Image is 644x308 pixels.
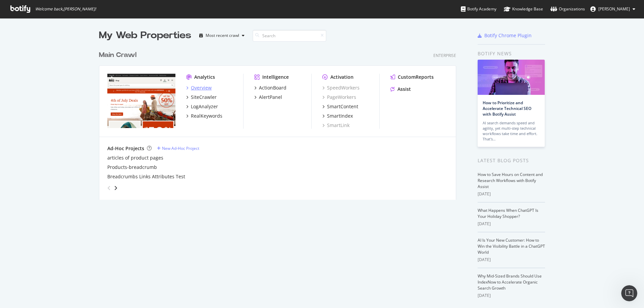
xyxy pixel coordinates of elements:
[327,113,353,119] div: SmartIndex
[322,113,353,119] a: SmartIndex
[186,103,218,110] a: LogAnalyzer
[390,86,411,93] a: Assist
[186,84,212,91] a: Overview
[99,42,462,200] div: grid
[330,74,354,80] div: Activation
[322,94,356,101] a: PageWorkers
[478,221,545,227] div: [DATE]
[322,103,358,110] a: SmartContent
[397,86,411,93] div: Assist
[398,74,434,80] div: CustomReports
[478,237,545,255] a: AI Is Your New Customer: How to Win the Visibility Battle in a ChatGPT World
[107,145,144,152] div: Ad-Hoc Projects
[254,84,286,91] a: ActionBoard
[585,4,641,14] button: [PERSON_NAME]
[478,32,532,39] a: Botify Chrome Plugin
[478,273,542,291] a: Why Mid-Sized Brands Should Use IndexNow to Accelerate Organic Search Growth
[478,60,545,95] img: How to Prioritize and Accelerate Technical SEO with Botify Assist
[262,74,289,80] div: Intelligence
[483,100,531,117] a: How to Prioritize and Accelerate Technical SEO with Botify Assist
[478,293,545,299] div: [DATE]
[259,94,282,101] div: AlertPanel
[504,6,543,12] div: Knowledge Base
[107,164,157,171] a: Products-breadcrumb
[254,94,282,101] a: AlertPanel
[322,84,360,91] a: SpeedWorkers
[99,50,139,60] a: Main Crawl
[433,53,456,58] div: Enterprise
[191,113,222,119] div: RealKeywords
[478,157,545,164] div: Latest Blog Posts
[113,185,118,191] div: angle-right
[478,207,538,219] a: What Happens When ChatGPT Is Your Holiday Shopper?
[191,84,212,91] div: Overview
[107,155,163,161] a: articles of product pages
[484,32,532,39] div: Botify Chrome Plugin
[478,257,545,263] div: [DATE]
[191,103,218,110] div: LogAnalyzer
[186,113,222,119] a: RealKeywords
[99,50,137,60] div: Main Crawl
[253,30,326,42] input: Search
[461,6,496,12] div: Botify Academy
[157,145,199,151] a: New Ad-Hoc Project
[105,183,113,193] div: angle-left
[197,30,247,41] button: Most recent crawl
[259,84,286,91] div: ActionBoard
[598,6,630,12] span: Sharon Lee
[186,94,217,101] a: SiteCrawler
[322,122,350,129] a: SmartLink
[478,50,545,57] div: Botify news
[107,173,185,180] a: Breadcrumbs Links Attributes Test
[194,74,215,80] div: Analytics
[107,74,175,128] img: rei.com
[478,172,543,189] a: How to Save Hours on Content and Research Workflows with Botify Assist
[621,285,637,301] iframe: Intercom live chat
[162,145,199,151] div: New Ad-Hoc Project
[35,6,96,12] span: Welcome back, [PERSON_NAME] !
[327,103,358,110] div: SmartContent
[550,6,585,12] div: Organizations
[99,29,191,42] div: My Web Properties
[191,94,217,101] div: SiteCrawler
[478,191,545,197] div: [DATE]
[390,74,434,80] a: CustomReports
[206,34,239,38] div: Most recent crawl
[483,120,540,142] div: AI search demands speed and agility, yet multi-step technical workflows take time and effort. Tha...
